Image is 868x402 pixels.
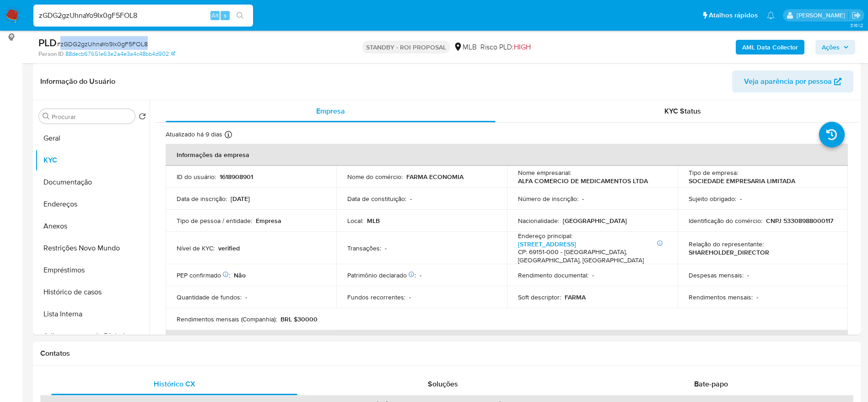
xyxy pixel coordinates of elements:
button: Restrições Novo Mundo [35,237,150,259]
b: AML Data Collector [742,40,798,54]
p: 1618908901 [220,173,253,181]
p: Rendimentos mensais : [689,293,753,301]
span: Bate-papo [694,379,728,389]
p: Sujeito obrigado : [689,195,736,203]
p: - [747,271,749,279]
p: eduardo.dutra@mercadolivre.com [797,11,848,20]
button: Histórico de casos [35,281,150,303]
span: Veja aparência por pessoa [744,71,832,92]
span: Soluções [428,379,458,389]
p: - [245,293,247,301]
button: Veja aparência por pessoa [732,71,853,92]
span: KYC Status [664,106,701,116]
button: Geral [35,127,150,149]
p: MLB [367,217,380,225]
th: Informações da empresa [166,144,848,166]
span: s [224,11,226,20]
button: Empréstimos [35,259,150,281]
p: Data de inscrição : [177,195,227,203]
p: - [410,195,412,203]
button: Retornar ao pedido padrão [139,113,146,123]
span: Atalhos rápidos [709,11,758,20]
p: ALFA COMERCIO DE MEDICAMENTOS LTDA [518,177,648,185]
h1: Informação do Usuário [40,77,115,86]
p: Não [234,271,246,279]
span: Histórico CX [154,379,195,389]
p: - [385,244,387,252]
p: CNPJ 53308988000117 [766,217,833,225]
span: Alt [211,11,219,20]
a: Sair [852,11,861,20]
th: Detalhes de contato [166,330,848,352]
p: Nacionalidade : [518,217,559,225]
b: PLD [38,35,57,50]
p: Rendimento documental : [518,271,588,279]
p: - [740,195,742,203]
p: Número de inscrição : [518,195,578,203]
p: Local : [347,217,363,225]
p: SOCIEDADE EMPRESARIA LIMITADA [689,177,795,185]
p: Atualizado há 9 dias [166,130,222,139]
button: Procurar [43,113,50,120]
p: - [409,293,411,301]
p: Tipo de pessoa / entidade : [177,217,252,225]
p: Endereço principal : [518,232,572,240]
span: HIGH [514,42,531,52]
p: - [582,195,584,203]
button: Endereços [35,193,150,215]
p: Quantidade de fundos : [177,293,242,301]
button: Documentação [35,171,150,193]
a: Notificações [767,11,775,19]
h1: Contatos [40,349,853,358]
b: Person ID [38,50,64,58]
p: Transações : [347,244,381,252]
span: 3.161.2 [850,22,863,29]
button: Adiantamentos de Dinheiro [35,325,150,347]
a: 88decb67651e63e2a4e3a4c48bb4d902 [65,50,175,58]
p: Nome empresarial : [518,168,571,177]
span: # zGDG2gzUhnaYo9Ix0gF5FOL8 [57,39,148,49]
input: Pesquise usuários ou casos... [33,10,253,22]
p: - [592,271,594,279]
p: Empresa [256,217,281,225]
p: - [420,271,421,279]
p: Identificação do comércio : [689,217,762,225]
h4: CP: 69151-000 - [GEOGRAPHIC_DATA], [GEOGRAPHIC_DATA], [GEOGRAPHIC_DATA] [518,248,663,264]
p: BRL $30000 [280,315,318,323]
p: - [756,293,758,301]
div: MLB [453,42,477,52]
a: [STREET_ADDRESS] [518,239,576,249]
input: Procurar [52,113,131,121]
p: Fundos recorrentes : [347,293,405,301]
p: FARMA ECONOMIA [406,173,464,181]
p: Tipo de empresa : [689,168,738,177]
button: Anexos [35,215,150,237]
button: Ações [815,40,855,54]
button: KYC [35,149,150,171]
span: Empresa [316,106,345,116]
span: Ações [822,40,840,54]
p: verified [218,244,240,252]
p: Patrimônio declarado : [347,271,416,279]
p: FARMA [565,293,586,301]
p: Data de constituição : [347,195,406,203]
button: AML Data Collector [736,40,804,54]
p: ID do usuário : [177,173,216,181]
p: Relação do representante : [689,240,764,248]
p: [DATE] [231,195,250,203]
p: Nível de KYC : [177,244,215,252]
p: STANDBY - ROI PROPOSAL [362,41,450,54]
button: Lista Interna [35,303,150,325]
span: Risco PLD: [480,42,531,52]
p: [GEOGRAPHIC_DATA] [563,217,627,225]
p: Nome do comércio : [347,173,403,181]
button: search-icon [231,9,249,22]
p: SHAREHOLDER_DIRECTOR [689,248,769,256]
p: Soft descriptor : [518,293,561,301]
p: Despesas mensais : [689,271,744,279]
p: PEP confirmado : [177,271,230,279]
p: Rendimentos mensais (Companhia) : [177,315,277,323]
